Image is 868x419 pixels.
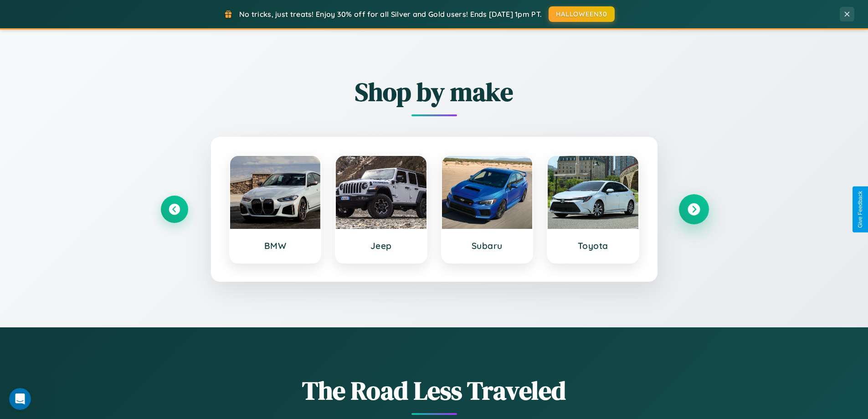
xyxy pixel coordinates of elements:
h3: Jeep [345,240,417,251]
iframe: Intercom live chat [9,388,31,410]
h1: The Road Less Traveled [161,373,708,408]
h3: BMW [239,240,312,251]
h3: Toyota [557,240,629,251]
h3: Subaru [451,240,524,251]
div: Give Feedback [857,191,863,228]
button: HALLOWEEN30 [549,6,615,22]
h2: Shop by make [161,74,708,109]
span: No tricks, just treats! Enjoy 30% off for all Silver and Gold users! Ends [DATE] 1pm PT. [239,10,542,19]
